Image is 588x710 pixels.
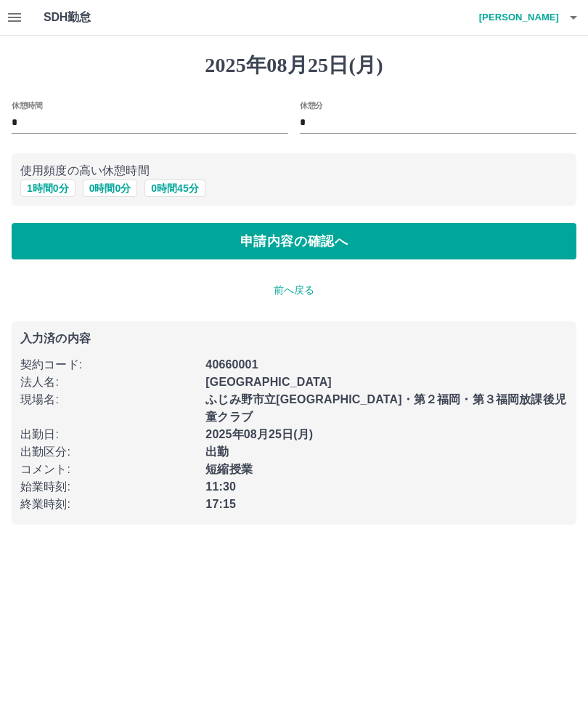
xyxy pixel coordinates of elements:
label: 休憩時間 [12,100,42,110]
p: 法人名 : [20,374,197,391]
b: [GEOGRAPHIC_DATA] [205,376,332,388]
button: 申請内容の確認へ [12,223,576,259]
label: 休憩分 [300,100,323,110]
p: 契約コード : [20,356,197,374]
button: 0時間45分 [144,179,205,197]
p: 現場名 : [20,391,197,408]
b: 17:15 [205,498,236,510]
b: 出勤 [205,445,229,458]
p: コメント : [20,461,197,478]
p: 出勤日 : [20,426,197,443]
p: 入力済の内容 [20,333,568,344]
b: 2025年08月25日(月) [205,428,313,440]
h1: 2025年08月25日(月) [12,53,576,78]
button: 1時間0分 [20,179,75,197]
b: 11:30 [205,480,236,493]
b: 短縮授業 [205,463,253,475]
p: 終業時刻 : [20,496,197,513]
b: 40660001 [205,358,258,371]
b: ふじみ野市立[GEOGRAPHIC_DATA]・第２福岡・第３福岡放課後児童クラブ [205,393,566,423]
p: 使用頻度の高い休憩時間 [20,162,568,179]
button: 0時間0分 [83,179,138,197]
p: 始業時刻 : [20,478,197,496]
p: 前へ戻る [12,283,576,298]
p: 出勤区分 : [20,443,197,461]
